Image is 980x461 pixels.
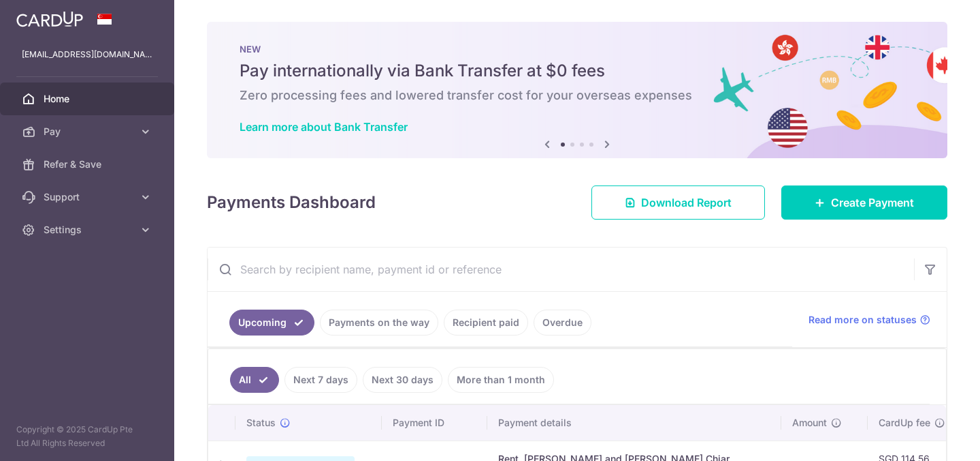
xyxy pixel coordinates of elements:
p: NEW [240,44,915,55]
img: Bank transfer banner [207,22,947,158]
a: Create Payment [781,185,947,220]
a: All [230,367,279,393]
span: Home [44,92,133,106]
a: Next 7 days [284,367,357,393]
span: Download Report [641,194,732,211]
span: Amount [792,416,827,430]
h6: Zero processing fees and lowered transfer cost for your overseas expenses [240,87,915,104]
h4: Payments Dashboard [207,190,376,215]
a: Next 30 days [363,367,442,393]
span: CardUp fee [879,416,930,430]
span: Create Payment [831,194,914,211]
p: [EMAIL_ADDRESS][DOMAIN_NAME] [22,48,152,61]
a: Payments on the way [320,310,438,336]
a: Recipient paid [444,310,528,336]
span: Refer & Save [44,158,133,171]
span: Status [246,416,276,430]
a: Read more on statuses [808,313,930,327]
span: Pay [44,125,133,138]
img: CardUp [16,11,83,27]
a: Learn more about Bank Transfer [240,120,408,134]
h5: Pay internationally via Bank Transfer at $0 fees [240,60,915,82]
span: Settings [44,223,133,237]
a: Overdue [534,310,591,336]
span: Support [44,190,133,204]
a: More than 1 month [448,367,554,393]
span: Read more on statuses [808,313,917,327]
th: Payment details [487,405,781,441]
a: Upcoming [229,310,314,336]
th: Payment ID [382,405,487,441]
input: Search by recipient name, payment id or reference [208,248,914,291]
a: Download Report [591,185,765,220]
